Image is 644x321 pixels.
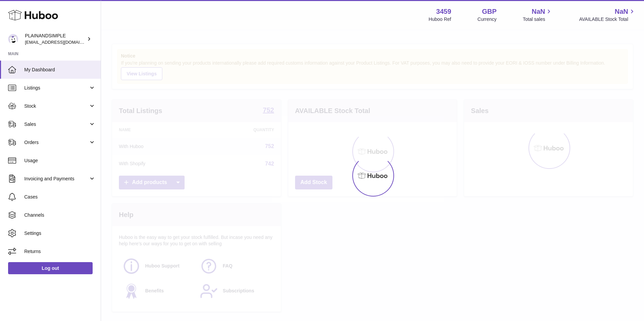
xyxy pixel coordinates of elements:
img: internalAdmin-3459@internal.huboo.com [8,34,18,44]
span: Returns [24,248,96,255]
span: AVAILABLE Stock Total [579,16,636,23]
div: PLAINANDSIMPLE [25,33,86,45]
a: NaN AVAILABLE Stock Total [579,7,636,23]
a: Log out [8,262,93,274]
span: Listings [24,85,89,91]
div: Huboo Ref [429,16,451,23]
span: Orders [24,139,89,146]
span: Invoicing and Payments [24,176,89,182]
span: NaN [532,7,545,16]
span: Usage [24,157,96,164]
div: Currency [478,16,497,23]
span: Settings [24,230,96,237]
strong: GBP [482,7,496,16]
span: Total sales [523,16,553,23]
span: Sales [24,121,89,128]
span: [EMAIL_ADDRESS][DOMAIN_NAME] [25,39,99,45]
span: NaN [615,7,628,16]
strong: 3459 [436,7,451,16]
span: Cases [24,194,96,200]
span: My Dashboard [24,67,96,73]
a: NaN Total sales [523,7,553,23]
span: Channels [24,212,96,218]
span: Stock [24,103,89,109]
